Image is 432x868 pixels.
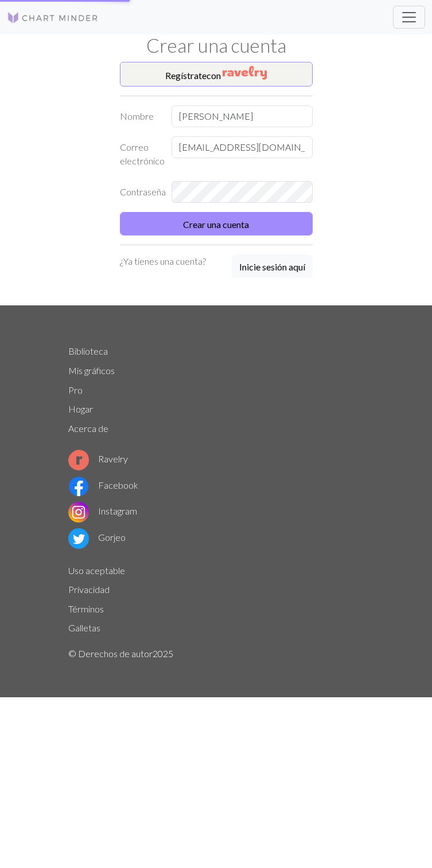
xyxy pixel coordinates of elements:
img: Logotipo de Instagram [68,502,89,523]
a: Gorjeo [68,532,126,543]
img: Logo [7,11,99,25]
font: Regístrate [165,70,207,81]
font: Ravelry [98,453,128,464]
a: Términos [68,603,104,614]
img: Ravelry [223,66,267,80]
a: Hogar [68,403,93,414]
font: 2025 [153,648,173,659]
font: Inicie sesión aquí [239,261,305,272]
a: Uso aceptable [68,565,125,576]
font: © Derechos de autor [68,648,153,659]
font: Crear una cuenta [183,219,249,230]
font: Gorjeo [98,532,126,543]
a: Acerca de [68,423,108,434]
iframe: widget de chat [384,822,421,857]
a: Privacidad [68,584,110,595]
button: Crear una cuenta [120,212,313,235]
font: Instagram [98,505,137,516]
a: Ravelry [68,453,128,464]
font: ¿Ya tienes una cuenta? [120,256,206,266]
a: Pro [68,384,83,395]
a: Biblioteca [68,345,108,356]
img: Logotipo de Ravelry [68,450,89,470]
button: Cambiar navegación [393,6,425,29]
font: Correo electrónico [120,142,165,166]
a: Mis gráficos [68,365,115,376]
a: Instagram [68,505,137,516]
font: Facebook [98,480,138,490]
font: Crear una cuenta [146,34,286,57]
button: Inicie sesión aquí [232,254,313,278]
font: Contraseña [120,186,166,197]
a: Facebook [68,480,138,490]
font: Nombre [120,111,154,121]
button: Regístratecon [120,62,313,87]
a: Galletas [68,622,100,633]
img: Logotipo de Twitter [68,528,89,549]
font: con [207,70,221,81]
img: Logotipo de Facebook [68,476,89,497]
